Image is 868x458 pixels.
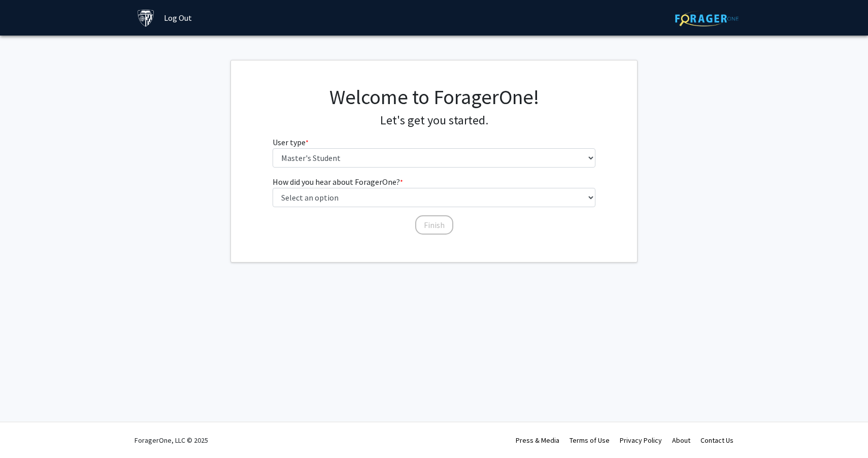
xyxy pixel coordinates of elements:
[273,113,596,128] h4: Let's get you started.
[675,11,739,26] img: ForagerOne Logo
[273,85,596,109] h1: Welcome to ForagerOne!
[672,436,690,445] a: About
[415,215,453,235] button: Finish
[620,436,662,445] a: Privacy Policy
[135,422,208,458] div: ForagerOne, LLC © 2025
[8,412,43,450] iframe: Chat
[137,9,155,27] img: Johns Hopkins University Logo
[273,176,403,188] label: How did you hear about ForagerOne?
[273,136,309,148] label: User type
[516,436,559,445] a: Press & Media
[700,436,733,445] a: Contact Us
[570,436,610,445] a: Terms of Use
